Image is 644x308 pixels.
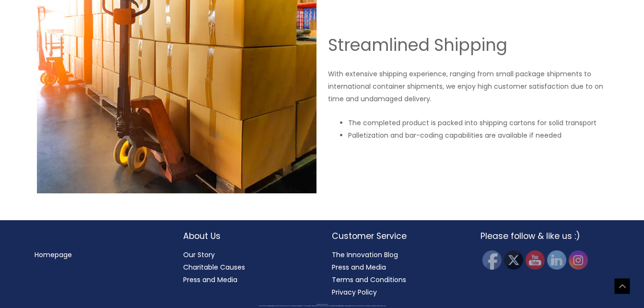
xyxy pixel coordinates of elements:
[328,34,608,56] h2: Streamlined Shipping
[482,250,502,270] img: Facebook
[332,275,406,284] a: Terms and Conditions
[183,249,313,286] nav: About Us
[332,230,461,242] h2: Customer Service
[17,304,627,305] div: Copyright © 2025
[332,250,398,260] a: The Innovation Blog
[504,250,523,270] img: Twitter
[183,275,237,284] a: Press and Media
[348,117,608,129] li: The completed product is packed into shipping cartons for solid transport
[332,287,377,297] a: Privacy Policy
[17,306,627,307] div: All material on this Website, including design, text, images, logos and sounds, are owned by Cosm...
[332,262,386,272] a: Press and Media
[35,250,72,260] a: Homepage
[183,262,245,272] a: Charitable Causes
[35,249,164,261] nav: Menu
[322,304,328,305] span: Cosmetic Solutions
[348,129,608,142] li: Palletization and bar-coding capabilities are available if needed
[183,250,215,260] a: Our Story
[480,230,610,242] h2: Please follow & like us :)
[332,249,461,298] nav: Customer Service
[183,230,313,242] h2: About Us
[328,68,608,105] p: With extensive shipping experience, ranging from small package shipments to international contain...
